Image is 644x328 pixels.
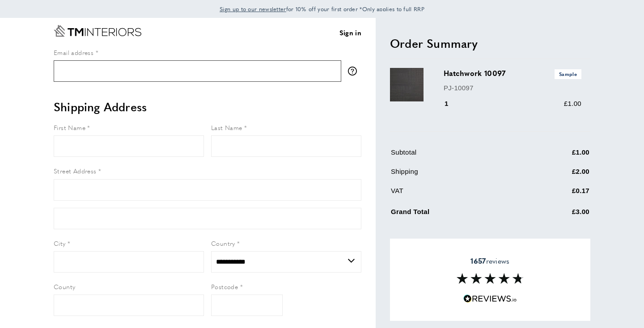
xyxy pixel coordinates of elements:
h2: Shipping Address [54,99,361,115]
img: Hatchwork 10097 [390,68,424,101]
td: Shipping [391,166,527,184]
span: Sample [555,69,581,79]
p: PJ-10097 [444,83,581,93]
span: County [54,282,75,291]
span: Country [211,239,235,248]
img: Reviews section [457,273,524,284]
td: £3.00 [528,205,589,224]
td: Grand Total [391,205,527,224]
a: Sign in [339,27,361,38]
span: First Name [54,123,85,132]
span: Postcode [211,282,238,291]
span: City [54,239,66,248]
img: Reviews.io 5 stars [463,294,517,303]
td: Subtotal [391,147,527,164]
div: 1 [444,98,461,109]
span: for 10% off your first order *Only applies to full RRP [220,5,424,13]
button: More information [348,67,361,76]
span: Street Address [54,166,97,175]
span: Email address [54,48,93,57]
span: reviews [470,257,509,265]
a: Go to Home page [54,25,141,37]
a: Sign up to our newsletter [220,4,286,13]
td: VAT [391,185,527,203]
span: Last Name [211,123,242,132]
td: £0.17 [528,185,589,203]
span: Apply Discount Code [390,237,455,248]
h3: Hatchwork 10097 [444,68,581,79]
span: Sign up to our newsletter [220,5,286,13]
h2: Order Summary [390,35,590,51]
td: £2.00 [528,166,589,184]
strong: 1657 [470,256,486,266]
span: £1.00 [564,100,581,107]
td: £1.00 [528,147,589,164]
